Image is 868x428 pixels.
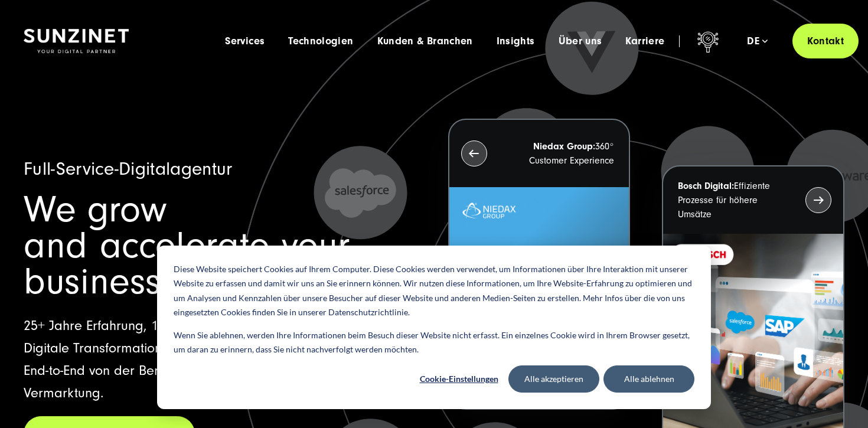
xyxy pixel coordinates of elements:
strong: Bosch Digital: [678,181,734,191]
a: Karriere [625,35,664,47]
a: Kunden & Branchen [377,35,473,47]
span: We grow and accelerate your business [24,188,350,303]
a: Kontakt [792,24,859,58]
span: Full-Service-Digitalagentur [24,158,233,179]
a: Insights [497,35,535,47]
a: Services [225,35,265,47]
p: Effiziente Prozesse für höhere Umsätze [678,179,784,221]
a: Technologien [288,35,353,47]
div: Cookie banner [157,246,711,409]
button: Alle akzeptieren [508,365,599,393]
p: 360° Customer Experience [508,139,615,168]
img: SUNZINET Full Service Digital Agentur [24,29,129,54]
strong: Niedax Group: [533,141,595,152]
button: Alle ablehnen [603,365,694,393]
button: Niedax Group:360° Customer Experience Letztes Projekt von Niedax. Ein Laptop auf dem die Niedax W... [448,119,631,410]
p: Wenn Sie ablehnen, werden Ihre Informationen beim Besuch dieser Website nicht erfasst. Ein einzel... [174,328,694,357]
p: Diese Website speichert Cookies auf Ihrem Computer. Diese Cookies werden verwendet, um Informatio... [174,262,694,320]
button: Cookie-Einstellungen [413,365,504,393]
div: de [747,35,768,47]
p: 25+ Jahre Erfahrung, 160 Mitarbeitende in 3 Ländern für die Digitale Transformation in Marketing,... [24,315,420,404]
a: Über uns [559,35,602,47]
img: Letztes Projekt von Niedax. Ein Laptop auf dem die Niedax Website geöffnet ist, auf blauem Hinter... [449,187,629,409]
